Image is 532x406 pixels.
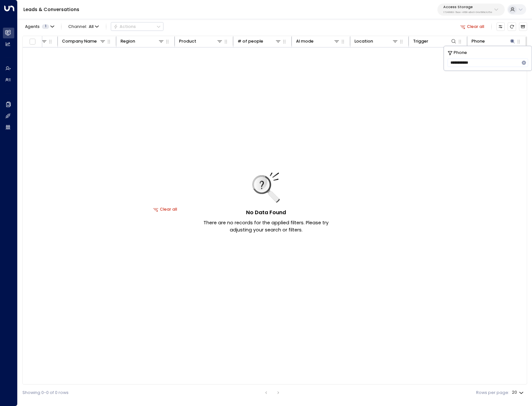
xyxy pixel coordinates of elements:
button: Channel:All [66,22,101,31]
div: Company Name [62,38,97,45]
button: Clear all [458,22,487,31]
span: 1 [42,24,49,29]
span: Refresh [508,22,516,31]
label: Rows per page: [476,390,509,396]
div: Trigger [413,38,457,45]
span: All [89,24,94,29]
div: Phone [472,38,516,45]
div: # of people [238,38,263,45]
a: Leads & Conversations [23,6,79,13]
button: Actions [111,22,163,31]
div: AI mode [296,38,314,45]
button: Access Storage17248963-7bae-4f68-a6e0-04e589c1c15e [437,4,505,16]
div: Location [355,38,373,45]
span: Channel: [66,22,101,31]
p: 17248963-7bae-4f68-a6e0-04e589c1c15e [443,11,492,14]
div: Button group with a nested menu [111,22,163,31]
div: Phone [472,38,485,45]
p: There are no records for the applied filters. Please try adjusting your search or filters. [193,219,339,233]
p: Access Storage [443,5,492,9]
button: Customize [497,22,505,31]
div: Trigger [413,38,428,45]
button: Clear all [150,205,179,214]
button: Agents1 [22,22,56,31]
div: # of people [238,38,282,45]
button: Archived Leads [519,22,527,31]
span: Agents [25,25,40,29]
div: Product [179,38,196,45]
span: Phone [454,49,467,56]
div: Actions [113,24,136,29]
div: 20 [512,388,525,397]
nav: pagination navigation [262,389,283,397]
div: AI mode [296,38,340,45]
div: Region [121,38,135,45]
div: Showing 0-0 of 0 rows [22,390,69,396]
h5: No Data Found [246,209,286,216]
div: Company Name [62,38,106,45]
div: Location [355,38,399,45]
div: Region [121,38,165,45]
div: Product [179,38,223,45]
span: Toggle select all [29,38,36,45]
